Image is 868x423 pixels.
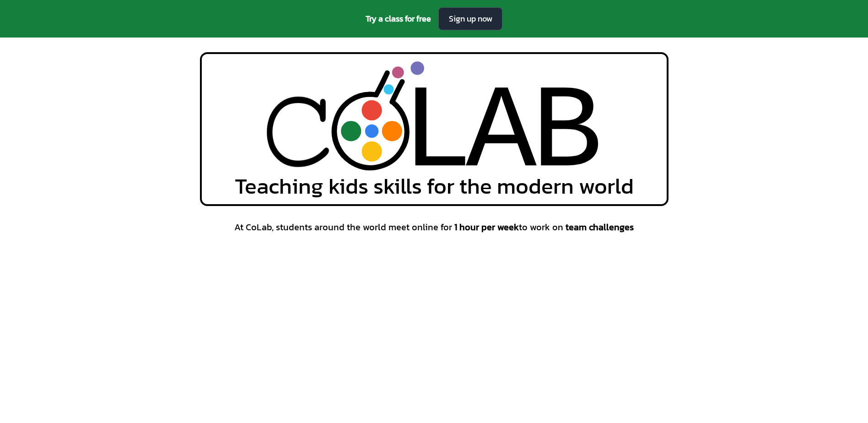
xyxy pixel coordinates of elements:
[466,63,537,205] div: A
[402,63,473,205] div: L
[454,220,519,234] span: 1 hour per week
[566,220,634,234] span: team challenges
[438,7,502,30] a: Sign up now
[532,63,603,205] div: B
[235,175,634,197] span: Teaching kids skills for the modern world
[366,12,431,25] span: Try a class for free
[234,221,634,233] span: At CoLab, students around the world meet online for to work on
